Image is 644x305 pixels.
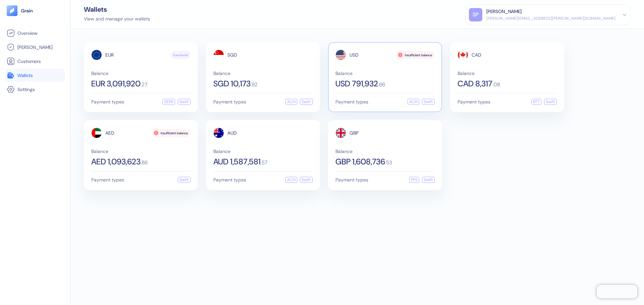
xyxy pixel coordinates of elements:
div: Insufficient balance [152,129,191,137]
span: . 27 [141,82,147,87]
span: Balance [335,71,435,76]
div: Swift [422,177,435,183]
span: USD [350,53,359,57]
div: Swift [544,99,557,105]
div: ACH [408,99,419,105]
div: Insufficient balance [396,51,435,59]
span: Balance [213,149,313,154]
span: . 08 [492,82,500,87]
span: Balance [91,71,191,76]
span: GBP 1,608,736 [335,158,385,166]
div: SP [469,8,482,21]
span: SGD [227,53,237,57]
div: Swift [178,177,191,183]
span: Settings [17,86,35,93]
div: EFT [531,99,541,105]
div: View and manage your wallets [84,15,150,22]
img: logo [21,8,33,13]
span: Payment types [213,177,246,182]
span: EUR 3,091,920 [91,80,141,88]
span: CAD [472,53,481,57]
div: Swift [178,99,191,105]
span: [PERSON_NAME] [17,44,53,51]
div: Wallets [84,6,150,13]
span: AED 1,093,623 [91,158,141,166]
span: . 92 [251,82,258,87]
span: Overview [17,30,37,36]
span: Balance [335,149,435,154]
div: SEPA [162,99,175,105]
span: Payment types [458,99,490,104]
span: Balance [91,149,191,154]
a: Wallets [7,71,63,79]
div: FPS [409,177,419,183]
span: Wallets [17,72,33,79]
div: ACH [285,177,297,183]
a: Customers [7,57,63,65]
span: Balance [213,71,313,76]
div: ACH [285,99,297,105]
div: Swift [300,177,313,183]
span: Payment types [213,99,246,104]
span: Payment types [91,99,124,104]
span: Payment types [91,177,124,182]
span: USD 791,932 [335,80,378,88]
a: Settings [7,85,63,93]
span: EUR [105,53,114,57]
span: Functional [173,53,188,58]
span: SGD 10,173 [213,80,251,88]
div: Swift [422,99,435,105]
div: Swift [300,99,313,105]
span: CAD 8,317 [458,80,492,88]
span: . 86 [141,160,148,165]
img: logo-tablet-V2.svg [7,5,17,16]
span: . 57 [261,160,267,165]
span: AED [105,131,114,135]
span: . 53 [385,160,392,165]
span: Payment types [335,177,368,182]
span: AUD [227,131,237,135]
span: Customers [17,58,41,65]
a: [PERSON_NAME] [7,43,63,51]
span: AUD 1,587,581 [213,158,261,166]
a: Overview [7,29,63,37]
span: Payment types [335,99,368,104]
span: GBP [350,131,359,135]
iframe: Chatra live chat [597,285,637,298]
div: [PERSON_NAME][EMAIL_ADDRESS][PERSON_NAME][DOMAIN_NAME] [486,15,615,21]
span: Balance [458,71,557,76]
span: . 66 [378,82,385,87]
div: [PERSON_NAME] [486,8,522,15]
